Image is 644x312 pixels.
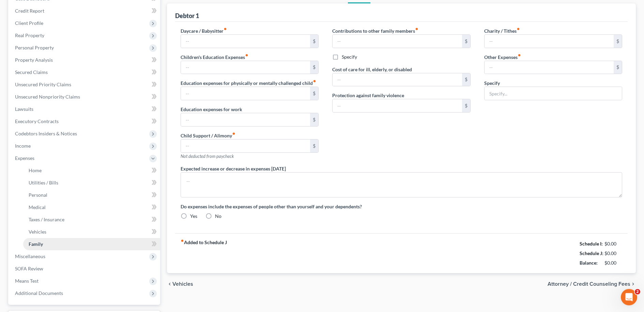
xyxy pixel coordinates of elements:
[313,79,316,83] i: fiber_manual_record
[181,54,248,61] label: Children's Education Expenses
[15,8,44,14] span: Credit Report
[604,259,623,266] div: $0.00
[333,35,462,48] input: --
[23,213,160,226] a: Taxes / Insurance
[23,238,160,250] a: Family
[10,103,160,115] a: Lawsuits
[181,113,310,126] input: --
[332,66,412,73] label: Cost of care for ill, elderly, or disabled
[10,78,160,91] a: Unsecured Priority Claims
[485,61,614,74] input: --
[333,99,462,112] input: --
[310,61,318,74] div: $
[232,132,235,135] i: fiber_manual_record
[10,66,160,78] a: Secured Claims
[604,240,623,247] div: $0.00
[15,45,54,50] span: Personal Property
[630,281,636,287] i: chevron_right
[215,213,221,220] label: No
[332,92,404,99] label: Protection against family violence
[167,281,193,287] button: chevron_left Vehicles
[484,54,521,61] label: Other Expenses
[224,27,227,31] i: fiber_manual_record
[181,153,234,159] span: Not deducted from paycheck
[29,180,58,185] span: Utilities / Bills
[342,54,357,60] label: Specify
[175,12,199,20] div: Debtor 1
[614,61,622,74] div: $
[15,266,43,271] span: SOFA Review
[485,35,614,48] input: --
[15,20,43,26] span: Client Profile
[310,87,318,100] div: $
[415,27,418,31] i: fiber_manual_record
[604,250,623,257] div: $0.00
[15,131,77,136] span: Codebtors Insiders & Notices
[517,27,520,31] i: fiber_manual_record
[548,281,636,287] button: Attorney / Credit Counseling Fees chevron_right
[518,54,521,57] i: fiber_manual_record
[29,204,46,210] span: Medical
[310,113,318,126] div: $
[484,27,520,34] label: Charity / Tithes
[23,201,160,213] a: Medical
[181,87,310,100] input: --
[10,5,160,17] a: Credit Report
[181,106,242,113] label: Education expenses for work
[10,54,160,66] a: Property Analysis
[462,73,470,86] div: $
[484,79,500,87] label: Specify
[181,203,623,210] label: Do expenses include the expenses of people other than yourself and your dependents?
[485,87,622,100] input: Specify...
[181,35,310,48] input: --
[167,281,172,287] i: chevron_left
[15,278,39,284] span: Means Test
[15,155,34,161] span: Expenses
[548,281,630,287] span: Attorney / Credit Counseling Fees
[29,192,47,198] span: Personal
[580,241,603,247] strong: Schedule I:
[580,260,598,266] strong: Balance:
[23,177,160,189] a: Utilities / Bills
[10,263,160,275] a: SOFA Review
[245,54,248,57] i: fiber_manual_record
[15,290,63,296] span: Additional Documents
[10,91,160,103] a: Unsecured Nonpriority Claims
[181,79,316,87] label: Education expenses for physically or mentally challenged child
[310,35,318,48] div: $
[181,61,310,74] input: --
[29,241,43,247] span: Family
[15,69,48,75] span: Secured Claims
[15,32,44,38] span: Real Property
[462,35,470,48] div: $
[332,27,418,34] label: Contributions to other family members
[15,118,59,124] span: Executory Contracts
[181,239,227,268] strong: Added to Schedule J
[190,213,197,220] label: Yes
[15,106,33,112] span: Lawsuits
[310,139,318,152] div: $
[181,239,184,242] i: fiber_manual_record
[181,27,227,34] label: Daycare / Babysitter
[181,165,286,172] label: Expected increase or decrease in expenses [DATE]
[23,164,160,177] a: Home
[172,281,193,287] span: Vehicles
[181,139,310,152] input: --
[29,217,64,222] span: Taxes / Insurance
[23,189,160,201] a: Personal
[621,289,637,305] iframe: Intercom live chat
[635,289,640,294] span: 2
[15,253,45,259] span: Miscellaneous
[15,94,80,100] span: Unsecured Nonpriority Claims
[614,35,622,48] div: $
[15,143,31,149] span: Income
[333,73,462,86] input: --
[10,115,160,128] a: Executory Contracts
[462,99,470,112] div: $
[580,250,603,256] strong: Schedule J:
[181,132,235,139] label: Child Support / Alimony
[29,167,42,173] span: Home
[29,229,46,235] span: Vehicles
[15,57,53,63] span: Property Analysis
[15,81,71,87] span: Unsecured Priority Claims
